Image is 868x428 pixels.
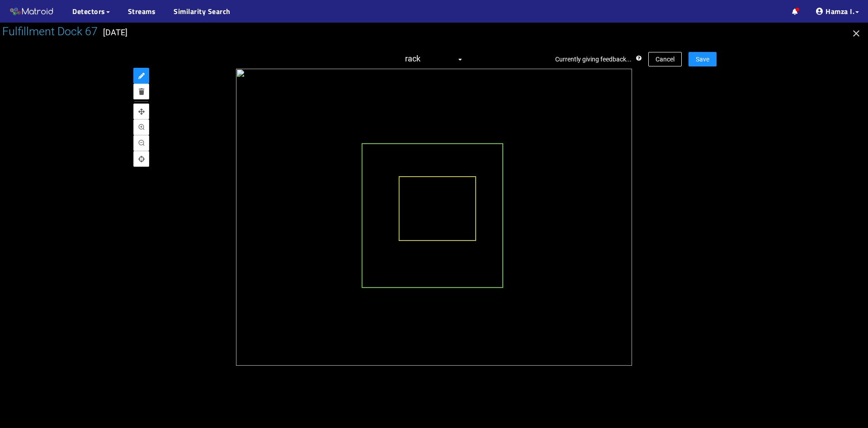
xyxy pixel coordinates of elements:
[555,54,642,64] div: Currently giving feedback...
[648,52,682,66] button: Cancel
[689,52,717,66] button: Save
[656,54,675,64] span: Cancel
[826,6,854,17] span: Hamza I.
[696,54,709,64] span: Save
[9,5,54,19] img: Matroid logo
[405,52,463,66] span: rack
[72,6,105,17] span: Detectors
[174,6,231,17] a: Similarity Search
[128,6,156,17] a: Streams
